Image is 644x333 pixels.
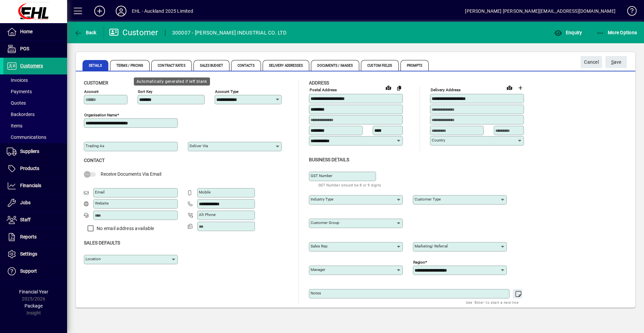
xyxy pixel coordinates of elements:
[109,27,158,38] div: Customer
[67,26,104,39] app-page-header-button: Back
[311,291,321,295] mat-label: Notes
[20,251,37,257] span: Settings
[311,267,325,272] mat-label: Manager
[7,123,22,128] span: Items
[172,27,286,38] div: 300007 - [PERSON_NAME] INDUSTRIAL CO. LTD
[95,190,105,195] mat-label: Email
[3,229,67,245] a: Reports
[83,60,108,71] span: Details
[7,112,35,117] span: Backorders
[595,26,639,39] button: More Options
[3,263,67,280] a: Support
[7,134,46,140] span: Communications
[554,30,582,35] span: Enquiry
[84,113,117,117] mat-label: Organisation name
[20,200,31,205] span: Jobs
[95,225,154,232] label: No email address available
[309,157,349,162] span: Business details
[3,177,67,194] a: Financials
[383,82,394,93] a: View on map
[20,268,37,274] span: Support
[311,220,339,225] mat-label: Customer group
[3,86,67,97] a: Payments
[20,183,41,188] span: Financials
[95,201,109,206] mat-label: Website
[3,74,67,86] a: Invoices
[194,60,229,71] span: Sales Budget
[215,89,238,94] mat-label: Account Type
[515,82,526,93] button: Choose address
[7,100,26,106] span: Quotes
[504,82,515,93] a: View on map
[20,149,39,154] span: Suppliers
[3,212,67,228] a: Staff
[311,244,327,248] mat-label: Sales rep
[20,217,31,222] span: Staff
[309,80,329,86] span: Address
[415,197,441,202] mat-label: Customer type
[7,89,32,94] span: Payments
[86,144,104,148] mat-label: Trading as
[611,57,622,68] span: ave
[311,197,333,202] mat-label: Industry type
[311,173,332,178] mat-label: GST Number
[596,30,637,35] span: More Options
[231,60,261,71] span: Contacts
[415,244,448,248] mat-label: Marketing/ Referral
[24,303,43,309] span: Package
[263,60,310,71] span: Delivery Addresses
[622,1,636,23] a: Knowledge Base
[581,56,602,68] button: Cancel
[72,26,98,39] button: Back
[134,77,210,86] div: Automatically generated if left blank
[394,82,405,93] button: Copy to Delivery address
[190,144,208,148] mat-label: Deliver via
[3,246,67,263] a: Settings
[151,60,192,71] span: Contract Rates
[84,80,108,86] span: Customer
[400,60,429,71] span: Prompts
[3,23,67,40] a: Home
[138,89,152,94] mat-label: Sort key
[432,138,445,143] mat-label: Country
[20,166,39,171] span: Products
[84,89,99,94] mat-label: Account
[74,30,97,35] span: Back
[84,240,120,245] span: Sales defaults
[20,29,33,34] span: Home
[110,5,132,17] button: Profile
[605,56,627,68] button: Save
[3,143,67,160] a: Suppliers
[86,257,101,261] mat-label: Location
[132,6,193,16] div: EHL - Auckland 2025 Limited
[3,41,67,57] a: POS
[3,97,67,109] a: Quotes
[552,26,584,39] button: Enquiry
[3,131,67,143] a: Communications
[110,60,150,71] span: Terms / Pricing
[3,160,67,177] a: Products
[199,212,216,217] mat-label: Alt Phone
[3,195,67,211] a: Jobs
[413,260,425,264] mat-label: Region
[466,298,519,306] mat-hint: Use 'Enter' to start a new line
[20,234,37,239] span: Reports
[584,57,599,68] span: Cancel
[20,63,43,68] span: Customers
[84,158,105,163] span: Contact
[199,190,211,195] mat-label: Mobile
[318,181,381,189] mat-hint: GST Number should be 8 or 9 digits
[3,120,67,131] a: Items
[20,46,29,51] span: POS
[19,289,48,294] span: Financial Year
[7,77,28,83] span: Invoices
[101,171,161,177] span: Receive Documents Via Email
[611,59,614,65] span: S
[361,60,398,71] span: Custom Fields
[3,109,67,120] a: Backorders
[311,60,359,71] span: Documents / Images
[465,6,615,16] div: [PERSON_NAME] [PERSON_NAME][EMAIL_ADDRESS][DOMAIN_NAME]
[89,5,110,17] button: Add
